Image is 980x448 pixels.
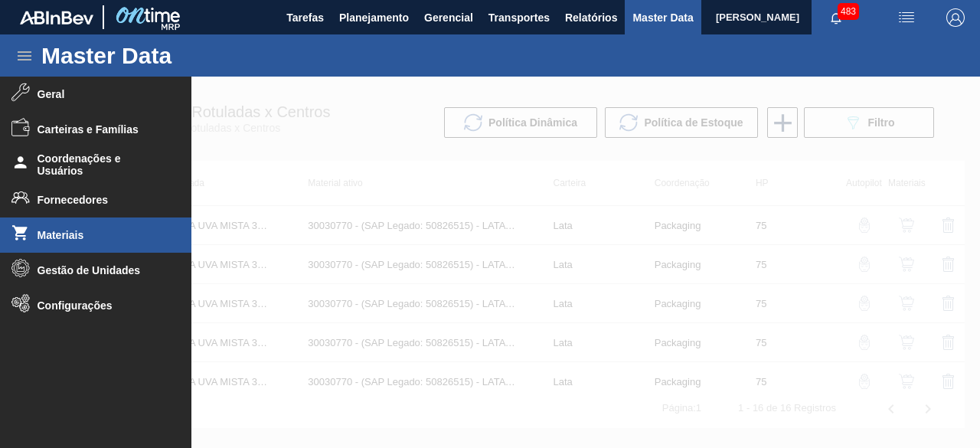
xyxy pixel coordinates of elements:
[20,11,93,25] img: TNhmsLtSVTkK8tSr43FrP2fwEKptu5GPRR3wAAAABJRU5ErkJggg==
[38,123,164,136] span: Carteiras e Famílias
[38,229,164,241] span: Materiais
[41,47,313,64] h1: Master Data
[812,7,861,28] button: Notificações
[632,8,693,27] span: Master Data
[38,264,164,276] span: Gestão de Unidades
[286,8,324,27] span: Tarefas
[38,194,164,206] span: Fornecedores
[565,8,617,27] span: Relatórios
[838,3,859,20] span: 483
[38,152,164,177] span: Coordenações e Usuários
[38,88,164,100] span: Geral
[897,8,916,27] img: userActions
[339,8,409,27] span: Planejamento
[488,8,550,27] span: Transportes
[946,8,965,27] img: Logout
[38,299,164,312] span: Configurações
[424,8,473,27] span: Gerencial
